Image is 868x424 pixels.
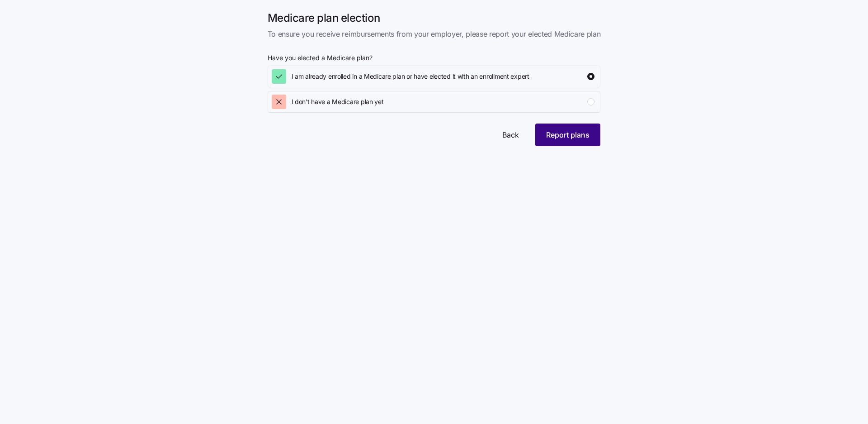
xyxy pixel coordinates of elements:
span: I don't have a Medicare plan yet [292,97,384,106]
p: Have you elected a Medicare plan? [268,54,601,66]
span: I am already enrolled in a Medicare plan or have elected it with an enrollment expert [292,72,529,81]
span: To ensure you receive reimbursements from your employer, please report your elected Medicare plan [268,29,601,40]
button: Back [491,124,530,146]
span: Report plans [546,129,590,140]
h1: Medicare plan election [268,11,601,25]
span: Back [502,129,519,140]
button: Report plans [535,124,600,146]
